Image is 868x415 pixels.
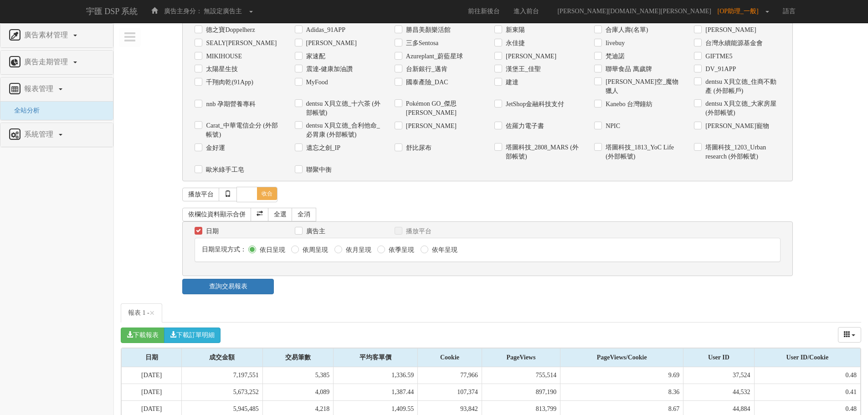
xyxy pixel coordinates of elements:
[683,384,754,400] td: 44,532
[603,143,680,161] label: 塔圖科技_1813_YoC Life (外部帳號)
[204,52,242,61] label: MIKIHOUSE
[262,367,333,384] td: 5,385
[122,367,182,384] td: [DATE]
[404,143,431,153] label: 舒比尿布
[182,367,263,384] td: 7,197,551
[560,348,683,367] div: PageViews/Cookie
[22,85,58,92] span: 報表管理
[182,384,263,400] td: 5,673,252
[404,78,448,87] label: 國泰產險_DAC
[754,367,860,384] td: 0.48
[22,31,72,39] span: 廣告素材管理
[7,28,106,43] a: 廣告素材管理
[304,165,332,174] label: 聯聚中衡
[703,143,780,161] label: 塔圖科技_1203_Urban research (外部帳號)
[22,58,72,66] span: 廣告走期管理
[257,246,285,255] label: 依日呈現
[182,279,274,294] a: 查詢交易報表
[404,39,439,48] label: 三多Sentosa
[7,128,106,142] a: 系統管理
[703,39,763,48] label: 台灣永續能源基金會
[204,26,255,35] label: 德之寶Doppelherz
[482,384,560,400] td: 897,190
[300,246,328,255] label: 依周呈現
[603,100,652,109] label: Kanebo 台灣鐘紡
[334,367,418,384] td: 1,336.59
[683,367,754,384] td: 37,524
[304,52,325,61] label: 家速配
[164,8,202,15] span: 廣告主身分：
[292,208,316,221] a: 全消
[122,348,181,367] div: 日期
[503,143,580,161] label: 塔圖科技_2808_MARS (外部帳號)
[334,384,418,400] td: 1,387.44
[304,78,328,87] label: MyFood
[553,8,716,15] span: [PERSON_NAME][DOMAIN_NAME][PERSON_NAME]
[344,246,371,255] label: 依月呈現
[755,348,860,367] div: User ID/Cookie
[257,187,277,200] span: 收合
[204,39,277,48] label: SEALY[PERSON_NAME]
[262,384,333,400] td: 4,089
[7,55,106,70] a: 廣告走期管理
[603,52,625,61] label: 梵迪諾
[404,26,451,35] label: 勝昌美顏樂活館
[304,39,357,48] label: [PERSON_NAME]
[404,65,447,74] label: 台新銀行_邁肯
[122,384,182,400] td: [DATE]
[838,327,862,343] button: columns
[204,100,256,109] label: nnb 孕期營養專科
[204,165,244,174] label: 歐米綠手工皂
[703,77,780,96] label: dentsu X貝立德_住商不動產 (外部帳戶)
[603,122,620,131] label: NPIC
[754,384,860,400] td: 0.41
[718,8,763,15] span: [OP助理_一般]
[121,303,162,323] a: 報表 1 -
[703,65,736,74] label: DV_91APP
[7,82,106,97] a: 報表管理
[268,208,293,221] a: 全選
[404,99,481,118] label: Pokémon GO_傑思[PERSON_NAME]
[683,348,754,367] div: User ID
[121,328,164,343] button: 下載報表
[838,327,862,343] div: Columns
[503,39,525,48] label: 永佳捷
[503,78,519,87] label: 建達
[164,328,221,343] button: 下載訂單明細
[560,367,683,384] td: 9.69
[603,26,648,35] label: 合庫人壽(名單)
[334,348,417,367] div: 平均客單價
[418,367,482,384] td: 77,966
[430,246,457,255] label: 依年呈現
[703,26,756,35] label: [PERSON_NAME]
[418,384,482,400] td: 107,374
[482,367,560,384] td: 755,514
[304,65,353,74] label: 震達-健康加油讚
[204,8,242,15] span: 無設定廣告主
[386,246,414,255] label: 依季呈現
[482,348,560,367] div: PageViews
[304,143,340,153] label: 遺忘之劍_IP
[703,99,780,118] label: dentsu X貝立德_大家房屋 (外部帳號)
[182,348,262,367] div: 成交金額
[149,308,155,318] button: Close
[503,52,556,61] label: [PERSON_NAME]
[204,78,253,87] label: 千翔肉乾(91App)
[603,77,680,96] label: [PERSON_NAME]空_魔物獵人
[703,122,769,131] label: [PERSON_NAME]寵物
[603,65,652,74] label: 聯華食品 萬歲牌
[503,26,525,35] label: 新東陽
[404,52,463,61] label: Azureplant_蔚藍星球
[204,65,238,74] label: 太陽星生技
[304,26,345,35] label: Adidas_91APP
[703,52,732,61] label: GIFTME5
[503,122,544,131] label: 佐羅力電子書
[7,107,40,114] a: 全站分析
[304,121,381,139] label: dentsu X貝立德_合利他命_必胃康 (外部帳號)
[149,307,155,318] span: ×
[418,348,481,367] div: Cookie
[204,227,219,236] label: 日期
[204,143,225,153] label: 金好運
[560,384,683,400] td: 8.36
